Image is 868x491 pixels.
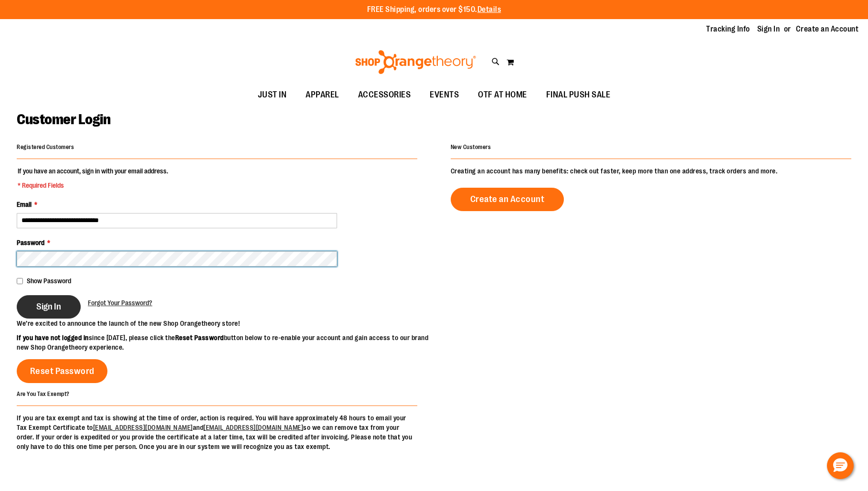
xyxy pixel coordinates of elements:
span: Create an Account [470,194,545,204]
span: Sign In [36,301,61,312]
p: Creating an account has many benefits: check out faster, keep more than one address, track orders... [451,166,851,176]
a: Forgot Your Password? [88,298,152,308]
strong: Reset Password [175,334,224,342]
a: APPAREL [296,84,349,106]
span: APPAREL [306,84,339,106]
a: Details [477,5,501,14]
a: [EMAIL_ADDRESS][DOMAIN_NAME] [203,424,303,431]
img: Shop Orangetheory [354,50,477,74]
button: Hello, have a question? Let’s chat. [827,452,854,479]
span: ACCESSORIES [358,84,411,106]
strong: If you have not logged in [17,334,89,342]
span: Reset Password [30,366,95,376]
span: * Required Fields [18,181,168,190]
a: Create an Account [451,188,564,211]
a: EVENTS [420,84,468,106]
button: Sign In [17,295,81,319]
a: Create an Account [796,24,859,34]
p: We’re excited to announce the launch of the new Shop Orangetheory store! [17,319,434,328]
span: Email [17,201,32,208]
a: Tracking Info [706,24,750,34]
span: Forgot Your Password? [88,299,152,307]
a: ACCESSORIES [349,84,421,106]
span: OTF AT HOME [478,84,527,106]
a: OTF AT HOME [468,84,537,106]
span: EVENTS [430,84,459,106]
a: Sign In [757,24,780,34]
p: FREE Shipping, orders over $150. [367,4,501,15]
span: Show Password [27,277,71,285]
legend: If you have an account, sign in with your email address. [17,166,169,190]
p: since [DATE], please click the button below to re-enable your account and gain access to our bran... [17,333,434,352]
strong: New Customers [451,144,491,150]
a: [EMAIL_ADDRESS][DOMAIN_NAME] [93,424,193,431]
strong: Registered Customers [17,144,74,150]
a: JUST IN [248,84,296,106]
span: Customer Login [17,111,110,128]
a: FINAL PUSH SALE [537,84,620,106]
span: FINAL PUSH SALE [546,84,611,106]
p: If you are tax exempt and tax is showing at the time of order, action is required. You will have ... [17,413,417,451]
span: JUST IN [258,84,287,106]
span: Password [17,239,44,246]
strong: Are You Tax Exempt? [17,390,70,397]
a: Reset Password [17,359,107,383]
